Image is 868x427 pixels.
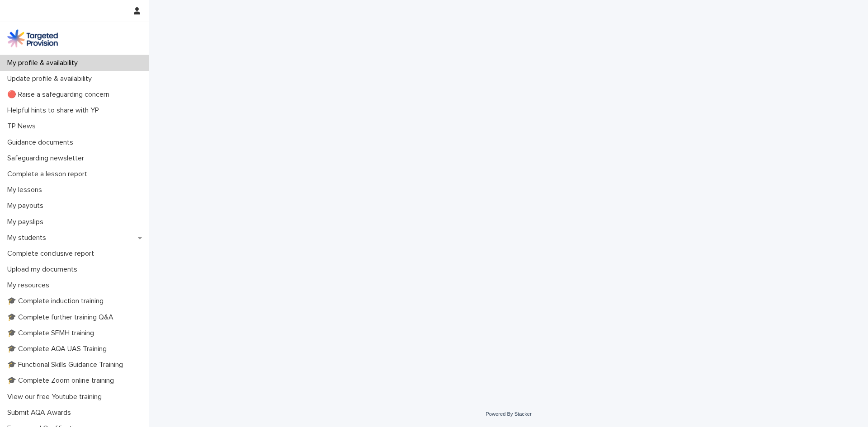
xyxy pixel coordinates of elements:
[486,411,531,417] a: Powered By Stacker
[4,122,43,131] p: TP News
[4,75,99,83] p: Update profile & availability
[4,90,117,99] p: 🔴 Raise a safeguarding concern
[4,59,85,67] p: My profile & availability
[4,170,94,178] p: Complete a lesson report
[4,297,111,305] p: 🎓 Complete induction training
[4,329,101,338] p: 🎓 Complete SEMH training
[7,29,58,47] img: M5nRWzHhSzIhMunXDL62
[4,265,85,274] p: Upload my documents
[4,408,78,417] p: Submit AQA Awards
[4,106,106,115] p: Helpful hints to share with YP
[4,138,80,147] p: Guidance documents
[4,313,121,322] p: 🎓 Complete further training Q&A
[4,281,57,290] p: My resources
[4,202,51,210] p: My payouts
[4,393,109,401] p: View our free Youtube training
[4,361,130,369] p: 🎓 Functional Skills Guidance Training
[4,154,91,163] p: Safeguarding newsletter
[4,249,101,258] p: Complete conclusive report
[4,376,121,385] p: 🎓 Complete Zoom online training
[4,345,114,353] p: 🎓 Complete AQA UAS Training
[4,234,53,242] p: My students
[4,186,49,194] p: My lessons
[4,218,51,226] p: My payslips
